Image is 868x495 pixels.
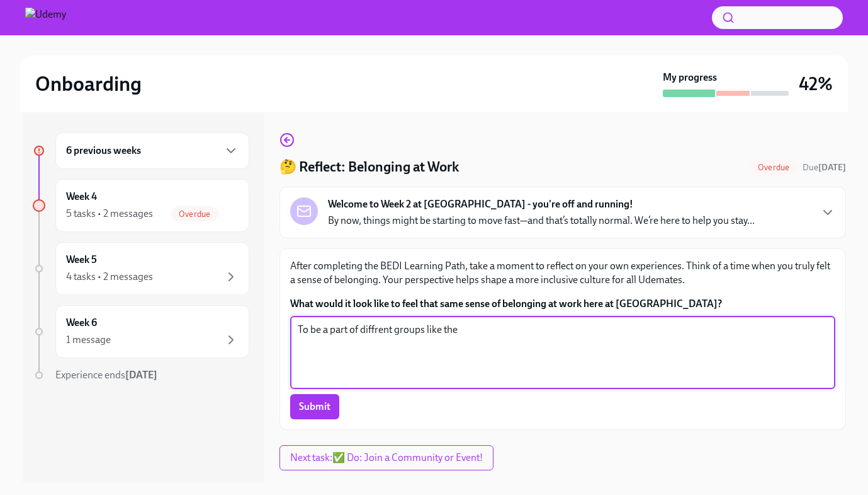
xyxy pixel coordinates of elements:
strong: [DATE] [125,369,157,381]
strong: My progress [663,71,717,84]
p: After completing the BEDI Learning Path, take a moment to reflect on your own experiences. Think ... [290,259,835,287]
h6: Week 5 [66,253,97,267]
h6: 6 previous weeks [66,144,141,158]
a: Week 54 tasks • 2 messages [33,242,249,295]
span: August 9th, 2025 10:00 [803,161,846,173]
h3: 42% [799,73,833,95]
img: Udemy [25,8,66,28]
span: Overdue [171,209,218,219]
strong: Welcome to Week 2 at [GEOGRAPHIC_DATA] - you're off and running! [328,197,633,211]
p: By now, things might be starting to move fast—and that’s totally normal. We’re here to help you s... [328,214,755,228]
div: 4 tasks • 2 messages [66,270,153,284]
span: Experience ends [55,369,157,381]
button: Next task:✅ Do: Join a Community or Event! [279,445,493,470]
div: 6 previous weeks [55,132,249,169]
a: Week 45 tasks • 2 messagesOverdue [33,179,249,232]
div: 5 tasks • 2 messages [66,207,153,221]
span: Overdue [750,163,797,172]
span: Due [803,162,846,173]
h6: Week 4 [66,190,97,204]
a: Week 61 message [33,305,249,358]
h4: 🤔 Reflect: Belonging at Work [279,158,459,177]
h6: Week 6 [66,316,97,330]
strong: [DATE] [818,162,846,173]
textarea: To be a part of diffrent groups like the [298,322,828,383]
div: 1 message [66,333,111,347]
h2: Onboarding [35,71,142,96]
label: What would it look like to feel that same sense of belonging at work here at [GEOGRAPHIC_DATA]? [290,297,835,311]
span: Next task : ✅ Do: Join a Community or Event! [290,451,483,464]
span: Submit [299,400,330,413]
button: Submit [290,394,339,419]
